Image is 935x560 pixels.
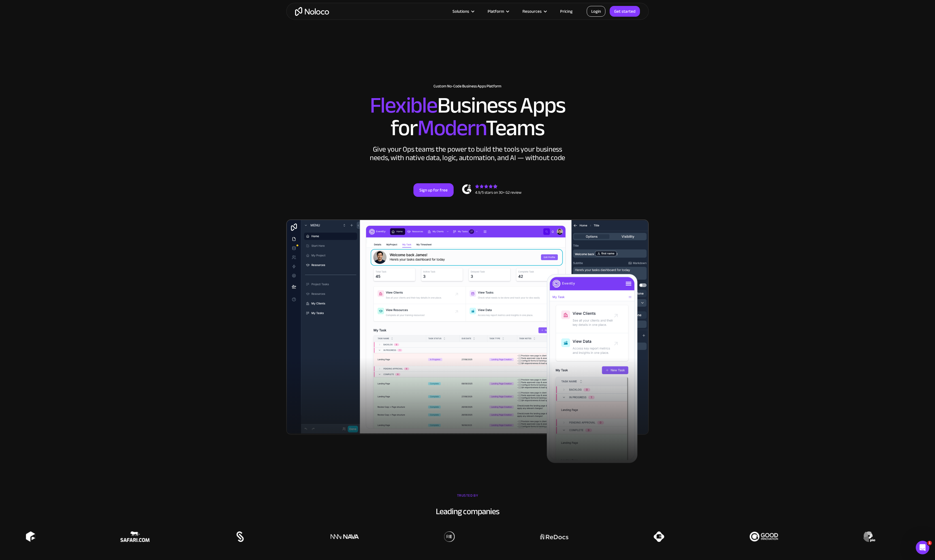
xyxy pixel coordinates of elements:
span: Modern [417,107,486,149]
div: Platform [481,8,515,15]
a: Login [587,6,605,17]
a: home [295,7,329,16]
span: 1 [927,541,932,545]
span: Flexible [370,84,437,126]
div: Give your Ops teams the power to build the tools your business needs, with native data, logic, au... [368,145,567,162]
div: Solutions [445,8,481,15]
a: Get started [610,6,640,17]
h2: Business Apps for Teams [292,94,643,139]
div: Resources [522,8,542,15]
a: Sign up for free [413,183,454,197]
a: Pricing [553,8,580,15]
h1: Custom No-Code Business Apps Platform [292,84,643,89]
div: Resources [515,8,553,15]
iframe: Intercom live chat [916,541,929,554]
div: Platform [488,8,504,15]
div: Solutions [452,8,469,15]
